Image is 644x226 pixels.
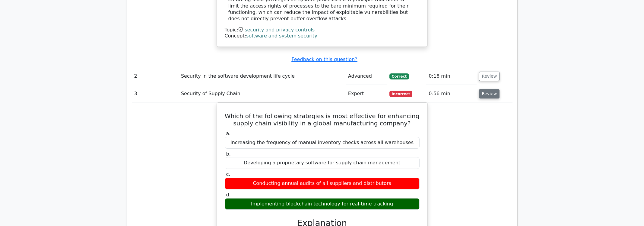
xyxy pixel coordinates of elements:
[226,131,231,136] span: a.
[479,72,500,81] button: Review
[224,112,420,127] h5: Which of the following strategies is most effective for enhancing supply chain visibility in a gl...
[225,198,420,210] div: Implementing blockchain technology for real-time tracking
[225,178,420,189] div: Conducting annual audits of all suppliers and distributors
[132,85,179,102] td: 3
[225,27,420,33] div: Topic:
[225,157,420,169] div: Developing a proprietary software for supply chain management
[225,33,420,39] div: Concept:
[245,27,315,33] a: security and privacy controls
[246,33,317,39] a: software and system security
[426,68,477,85] td: 0:18 min.
[291,56,357,62] a: Feedback on this question?
[346,85,387,102] td: Expert
[226,171,230,177] span: c.
[225,137,420,149] div: Increasing the frequency of manual inventory checks across all warehouses
[346,68,387,85] td: Advanced
[132,68,179,85] td: 2
[179,68,346,85] td: Security in the software development life cycle
[226,192,231,198] span: d.
[226,151,231,157] span: b.
[179,85,346,102] td: Security of Supply Chain
[426,85,477,102] td: 0:56 min.
[389,91,413,97] span: Incorrect
[479,89,500,98] button: Review
[389,73,409,79] span: Correct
